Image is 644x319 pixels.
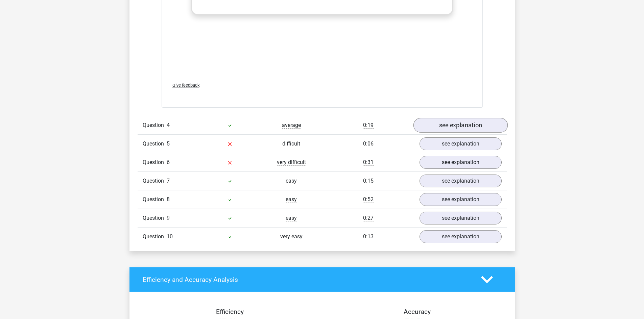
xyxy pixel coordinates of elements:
span: 0:31 [363,159,374,166]
a: see explanation [413,118,507,133]
span: very easy [280,233,303,240]
span: 0:13 [363,233,374,240]
span: easy [286,178,297,184]
a: see explanation [420,193,502,206]
span: 0:15 [363,178,374,184]
span: Question [143,214,167,222]
span: 9 [167,215,170,221]
span: 4 [167,122,170,128]
span: Question [143,140,167,148]
h4: Efficiency [143,308,317,316]
span: Question [143,121,167,129]
a: see explanation [420,230,502,243]
a: see explanation [420,156,502,169]
span: 7 [167,178,170,184]
span: Question [143,195,167,204]
span: 0:27 [363,215,374,221]
span: Question [143,158,167,166]
span: 8 [167,196,170,203]
span: easy [286,196,297,203]
a: see explanation [420,212,502,224]
span: 0:19 [363,122,374,129]
a: see explanation [420,175,502,187]
span: 0:06 [363,140,374,147]
span: difficult [282,140,300,147]
span: 10 [167,233,173,240]
span: Question [143,233,167,241]
span: Question [143,177,167,185]
h4: Efficiency and Accuracy Analysis [143,276,471,284]
span: Give feedback [172,83,199,88]
h4: Accuracy [330,308,504,316]
span: very difficult [277,159,306,166]
span: 6 [167,159,170,165]
a: see explanation [420,137,502,150]
span: average [282,122,301,129]
span: 5 [167,140,170,147]
span: easy [286,215,297,221]
span: 0:52 [363,196,374,203]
